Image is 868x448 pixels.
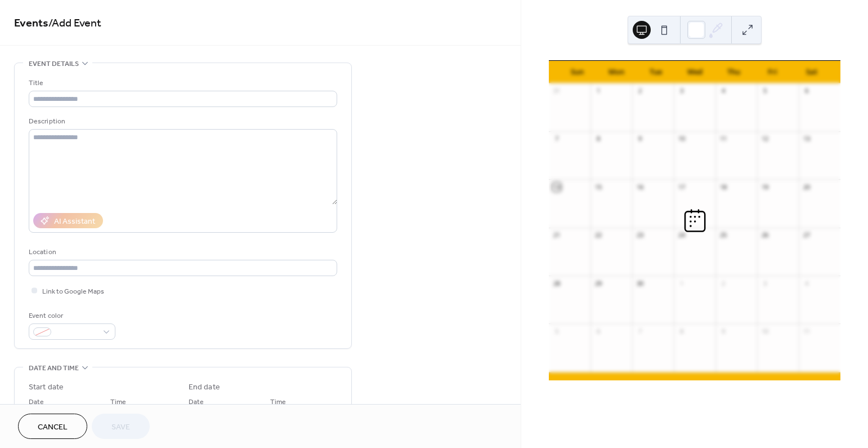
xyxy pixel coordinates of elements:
div: Thu [714,61,753,83]
div: 5 [552,327,561,335]
div: 3 [760,279,769,287]
div: 28 [552,279,561,287]
div: 14 [552,183,561,191]
div: Title [29,77,335,89]
div: 21 [552,231,561,239]
span: Cancel [38,422,68,433]
div: 20 [802,183,811,191]
div: 19 [760,183,769,191]
div: 7 [636,327,644,335]
div: 27 [802,231,811,239]
div: 11 [719,135,727,143]
span: Time [110,396,126,408]
div: 16 [636,183,644,191]
div: 5 [760,87,769,95]
div: 23 [636,231,644,239]
div: Wed [675,61,714,83]
div: Sun [558,61,597,83]
div: 12 [760,135,769,143]
div: 7 [552,135,561,143]
div: 4 [802,279,811,287]
div: 18 [719,183,727,191]
div: Event color [29,310,113,322]
div: End date [189,382,220,393]
div: 6 [802,87,811,95]
span: Event details [29,58,79,70]
div: 9 [636,135,644,143]
div: 15 [594,183,602,191]
div: 2 [636,87,644,95]
div: 22 [594,231,602,239]
a: Events [14,12,48,34]
div: 9 [719,327,727,335]
div: 25 [719,231,727,239]
div: 8 [677,327,686,335]
div: 4 [719,87,727,95]
div: Description [29,116,335,127]
div: 11 [802,327,811,335]
div: 24 [677,231,686,239]
span: Date [29,396,44,408]
div: 26 [760,231,769,239]
div: 29 [594,279,602,287]
div: Sat [793,61,831,83]
span: Date and time [29,362,79,374]
div: 10 [760,327,769,335]
div: Start date [29,382,64,393]
div: Tue [636,61,675,83]
div: 30 [636,279,644,287]
div: 3 [677,87,686,95]
div: 10 [677,135,686,143]
div: 31 [552,87,561,95]
div: 6 [594,327,602,335]
div: Fri [753,61,792,83]
button: Cancel [18,414,87,439]
div: Location [29,246,335,258]
div: 2 [719,279,727,287]
div: 13 [802,135,811,143]
span: Link to Google Maps [42,286,104,298]
span: Time [270,396,286,408]
div: 8 [594,135,602,143]
div: 1 [677,279,686,287]
span: Date [189,396,204,408]
span: / Add Event [48,12,101,34]
div: Mon [597,61,636,83]
div: 1 [594,87,602,95]
div: 17 [677,183,686,191]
